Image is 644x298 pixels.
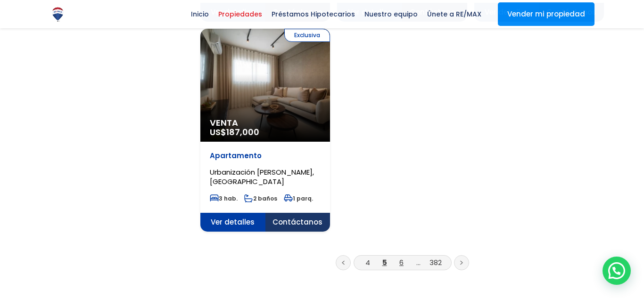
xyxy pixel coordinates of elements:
span: 2 baños [244,194,277,202]
span: Urbanización [PERSON_NAME], [GEOGRAPHIC_DATA] [210,167,314,186]
span: US$ [210,126,259,138]
img: Logo de REMAX [50,6,66,23]
span: Exclusiva [284,29,330,42]
a: 5 [382,258,387,267]
a: Exclusiva Venta US$187,000 Apartamento Urbanización [PERSON_NAME], [GEOGRAPHIC_DATA] 3 hab. 2 bañ... [200,29,330,232]
span: Inicio [186,7,214,21]
a: 6 [399,258,404,267]
span: Contáctanos [265,213,330,232]
span: 3 hab. [210,194,238,202]
span: Nuestro equipo [360,7,422,21]
span: Ver detalles [200,213,265,232]
span: 187,000 [226,126,259,138]
span: Préstamos Hipotecarios [267,7,360,21]
span: Únete a RE/MAX [422,7,486,21]
span: Venta [210,118,321,128]
a: Vender mi propiedad [498,2,594,26]
span: Propiedades [214,7,267,21]
a: ... [416,258,421,267]
a: 382 [429,258,442,267]
a: 4 [365,258,370,267]
p: Apartamento [210,151,321,161]
span: 1 parq. [284,194,313,202]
